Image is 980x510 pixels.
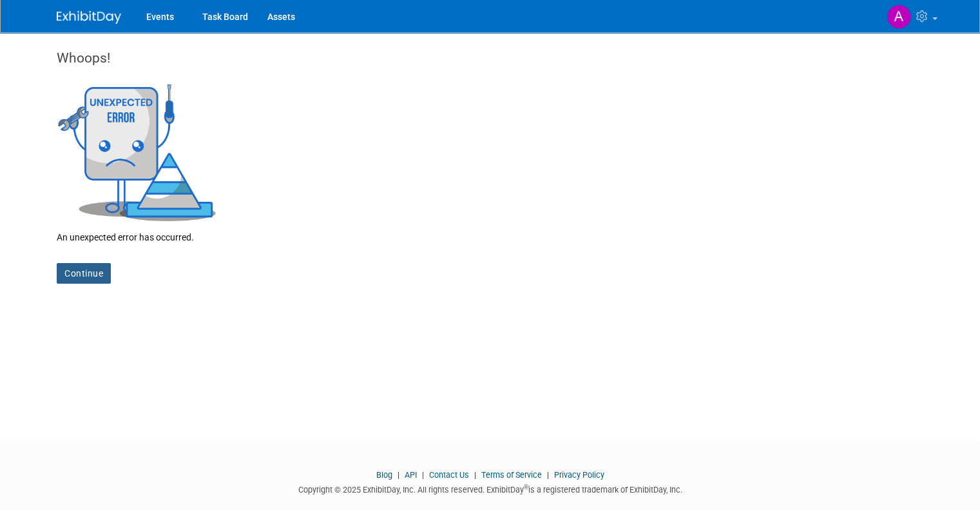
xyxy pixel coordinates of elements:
img: Unexpected Error [57,81,218,221]
a: Blog [376,470,392,480]
a: Contact Us [429,470,469,480]
a: API [405,470,417,480]
div: An unexpected error has occurred. [57,221,923,244]
div: Whoops! [57,48,923,81]
span: | [419,470,427,480]
sup: ® [524,484,528,491]
a: Privacy Policy [554,470,604,480]
img: Alen Lovric [887,5,911,29]
a: Terms of Service [481,470,542,480]
img: ExhibitDay [57,11,121,24]
span: | [394,470,403,480]
span: | [544,470,552,480]
span: | [471,470,479,480]
a: Continue [57,263,111,284]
